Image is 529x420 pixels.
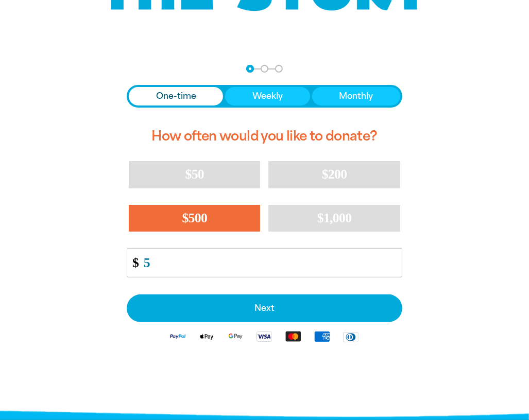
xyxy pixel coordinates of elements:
button: $500 [129,205,260,232]
button: Weekly [225,87,310,106]
span: $1,000 [317,211,352,225]
span: Next [138,304,391,312]
span: $ [127,251,139,274]
img: Mastercard logo [279,330,308,342]
span: $50 [185,167,204,182]
span: $200 [322,167,347,182]
input: Enter custom amount [136,249,402,277]
span: $500 [182,211,208,225]
button: One-time [129,87,223,106]
img: Paypal logo [163,330,192,342]
button: Pay with Credit Card [127,294,402,322]
button: Navigate to step 3 of 3 to enter your payment details [275,65,283,73]
button: $1,000 [268,205,400,232]
img: American Express logo [308,330,336,342]
span: Monthly [339,90,373,102]
span: Weekly [252,90,283,102]
img: Diners Club logo [336,331,365,343]
button: $200 [268,161,400,188]
img: Visa logo [250,330,279,342]
div: Donation frequency [127,85,402,108]
div: Available payment methods [127,322,402,351]
button: Monthly [312,87,400,106]
button: Navigate to step 1 of 3 to enter your donation amount [246,65,254,73]
h2: How often would you like to donate? [127,120,402,153]
button: Navigate to step 2 of 3 to enter your details [261,65,268,73]
button: $50 [129,161,260,188]
span: One-time [156,90,196,102]
img: Google Pay logo [221,330,250,342]
img: Apple Pay logo [192,330,221,342]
